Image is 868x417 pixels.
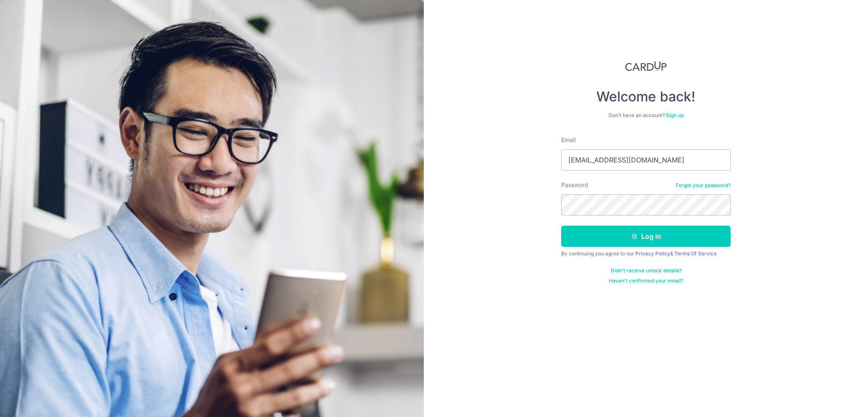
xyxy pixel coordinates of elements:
[561,112,731,119] div: Don’t have an account?
[676,182,731,189] a: Forgot your password?
[625,61,667,71] img: CardUp Logo
[561,149,731,171] input: Enter your Email
[561,226,731,247] button: Log in
[609,277,683,284] a: Haven't confirmed your email?
[611,267,682,274] a: Didn't receive unlock details?
[666,112,684,118] a: Sign up
[561,181,588,189] label: Password
[561,136,576,144] label: Email
[561,250,731,257] div: By continuing you agree to our &
[561,88,731,105] h4: Welcome back!
[635,250,670,257] a: Privacy Policy
[674,250,717,257] a: Terms Of Service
